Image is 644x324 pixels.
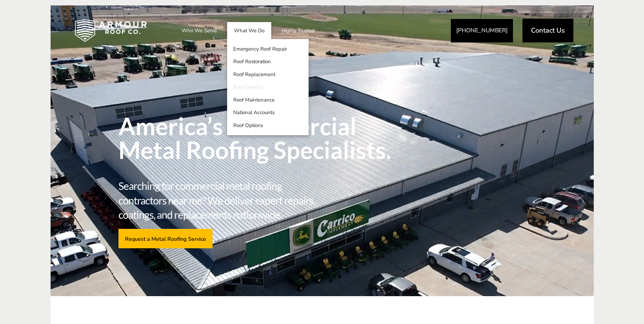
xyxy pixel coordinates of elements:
a: Emergency Roof Repair [227,42,309,55]
a: Request a Metal Roofing Service [118,229,213,248]
span: Searching for commercial metal roofing contractors near me? We deliver expert repairs, coatings, ... [118,179,320,222]
a: Roof Overlay [227,81,309,94]
a: Roof Replacement [227,68,309,81]
a: Contact Us [522,19,573,42]
img: Industrial and Commercial Roofing Company | Armour Roof Co. [64,14,158,48]
a: Highly Trusted [275,22,321,39]
a: Roof Restoration [227,55,309,68]
a: What We Do [227,22,271,39]
span: Contact Us [531,27,565,34]
span: Request a Metal Roofing Service [125,235,206,242]
a: Roof Options [227,119,309,132]
span: America’s Commercial Metal Roofing Specialists. [118,114,421,162]
a: [PHONE_NUMBER] [451,19,513,42]
a: Who We Serve [175,22,224,39]
a: Roof Maintenance [227,93,309,106]
a: National Accounts [227,106,309,119]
